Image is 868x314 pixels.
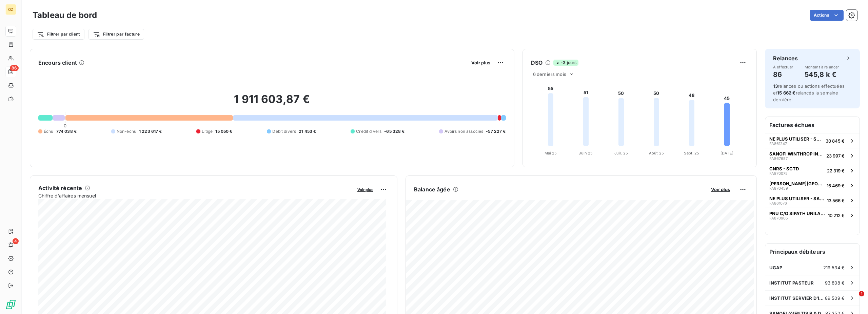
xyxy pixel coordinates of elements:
[845,291,861,307] iframe: Intercom live chat
[769,216,788,220] span: FA870905
[826,138,845,144] span: 30 845 €
[773,83,778,89] span: 13
[56,128,77,134] span: 774 038 €
[579,151,593,155] tspan: Juin 25
[769,151,824,156] span: SANOFI WINTHROP INDUSTRIE
[711,187,730,192] span: Voir plus
[769,186,788,190] span: FA870459
[773,65,793,69] span: À effectuer
[33,9,97,21] h3: Tableau de bord
[773,69,793,80] h4: 86
[773,83,845,102] span: relances ou actions effectuées et relancés la semaine dernière.
[684,151,699,155] tspan: Sept. 25
[769,142,787,146] span: FA861247
[805,65,839,69] span: Montant à relancer
[33,29,84,40] button: Filtrer par client
[553,60,578,66] span: -3 jours
[384,128,405,134] span: -65 328 €
[445,128,483,134] span: Avoirs non associés
[769,156,788,161] span: FA867657
[769,280,814,286] span: INSTITUT PASTEUR
[533,71,566,77] span: 6 derniers mois
[769,201,787,205] span: FA861076
[215,128,232,134] span: 15 050 €
[139,128,162,134] span: 1 223 617 €
[769,171,788,175] span: FA870075
[823,265,845,270] span: 219 534 €
[769,136,823,142] span: NE PLUS UTILISER - SANOFI [PERSON_NAME]
[769,181,824,186] span: [PERSON_NAME][GEOGRAPHIC_DATA]
[38,184,82,192] h6: Activité récente
[202,128,213,134] span: Litige
[769,166,799,171] span: CNRS - SCTD
[769,295,825,301] span: INSTITUT SERVIER D'INNOVATION THERAPEUTIQUE
[765,178,860,193] button: [PERSON_NAME][GEOGRAPHIC_DATA]FA87045916 469 €
[773,54,798,62] h6: Relances
[88,29,144,40] button: Filtrer par facture
[765,193,860,208] button: NE PLUS UTILISER - SANOFI [PERSON_NAME]FA86107613 566 €
[805,69,839,80] h4: 545,8 k €
[38,59,77,67] h6: Encours client
[38,192,353,199] span: Chiffre d'affaires mensuel
[531,59,542,67] h6: DSO
[765,163,860,178] button: CNRS - SCTDFA87007522 319 €
[859,291,864,296] span: 1
[5,299,16,310] img: Logo LeanPay
[272,128,296,134] span: Débit divers
[709,186,732,192] button: Voir plus
[765,208,860,223] button: PNU C/O SIPATH UNILABSFA87090510 212 €
[10,65,19,71] span: 86
[117,128,136,134] span: Non-échu
[721,151,733,155] tspan: [DATE]
[5,4,16,15] div: OZ
[299,128,316,134] span: 21 453 €
[825,280,845,286] span: 93 808 €
[769,196,824,201] span: NE PLUS UTILISER - SANOFI [PERSON_NAME]
[777,90,795,96] span: 15 662 €
[765,117,860,133] h6: Factures échues
[649,151,664,155] tspan: Août 25
[765,133,860,148] button: NE PLUS UTILISER - SANOFI [PERSON_NAME]FA86124730 845 €
[827,168,845,173] span: 22 319 €
[810,10,844,21] button: Actions
[355,186,375,192] button: Voir plus
[544,151,557,155] tspan: Mai 25
[826,153,845,159] span: 23 997 €
[825,295,845,301] span: 89 509 €
[827,183,845,188] span: 16 469 €
[64,123,66,128] span: 0
[828,213,845,218] span: 10 212 €
[614,151,628,155] tspan: Juil. 25
[471,60,490,65] span: Voir plus
[486,128,506,134] span: -57 227 €
[469,60,492,66] button: Voir plus
[356,128,381,134] span: Crédit divers
[357,187,373,192] span: Voir plus
[13,238,19,244] span: 4
[38,92,506,113] h2: 1 911 603,87 €
[765,148,860,163] button: SANOFI WINTHROP INDUSTRIEFA86765723 997 €
[765,244,860,260] h6: Principaux débiteurs
[769,265,783,270] span: UGAP
[769,211,825,216] span: PNU C/O SIPATH UNILABS
[827,198,845,203] span: 13 566 €
[44,128,54,134] span: Échu
[414,185,450,193] h6: Balance âgée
